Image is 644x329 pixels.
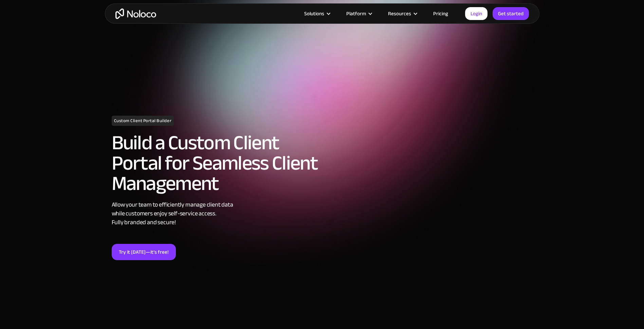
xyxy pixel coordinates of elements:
[388,9,411,18] div: Resources
[346,9,366,18] div: Platform
[296,9,338,18] div: Solutions
[304,9,324,18] div: Solutions
[115,8,156,19] a: home
[112,133,319,194] h2: Build a Custom Client Portal for Seamless Client Management
[465,7,487,20] a: Login
[338,9,380,18] div: Platform
[425,9,457,18] a: Pricing
[112,116,174,126] h1: Custom Client Portal Builder
[112,200,319,227] div: Allow your team to efficiently manage client data while customers enjoy self-service access. Full...
[493,7,529,20] a: Get started
[112,244,176,260] a: Try it [DATE]—it’s free!
[380,9,425,18] div: Resources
